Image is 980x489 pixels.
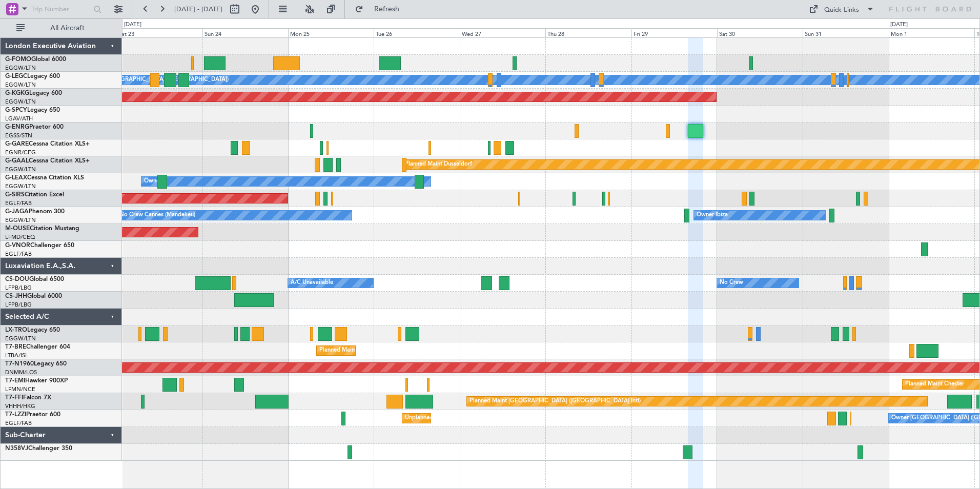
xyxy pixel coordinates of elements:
a: G-GAALCessna Citation XLS+ [5,158,90,164]
a: EGGW/LTN [5,182,36,190]
span: N358VJ [5,445,28,452]
span: T7-EMI [5,378,25,384]
a: G-ENRGPraetor 600 [5,124,64,130]
div: Thu 28 [545,28,631,37]
a: EGGW/LTN [5,64,36,72]
div: No Crew Cannes (Mandelieu) [119,208,195,223]
a: CS-DOUGlobal 6500 [5,276,64,282]
span: T7-FFI [5,395,23,401]
a: EGGW/LTN [5,81,36,89]
div: Sat 23 [116,28,202,37]
button: Refresh [350,1,412,17]
span: G-SPCY [5,107,27,113]
div: Sun 24 [202,28,288,37]
a: LGAV/ATH [5,115,33,123]
div: Owner Ibiza [697,208,728,223]
div: Unplanned Maint [GEOGRAPHIC_DATA] ([GEOGRAPHIC_DATA]) [405,411,574,426]
a: G-JAGAPhenom 300 [5,209,65,215]
div: Wed 27 [460,28,545,37]
span: M-OUSE [5,226,30,232]
a: CS-JHHGlobal 6000 [5,293,62,299]
a: T7-EMIHawker 900XP [5,378,68,384]
div: A/C Unavailable [291,275,333,291]
a: G-FOMOGlobal 6000 [5,56,66,63]
a: T7-BREChallenger 604 [5,344,70,350]
a: T7-N1960Legacy 650 [5,361,67,367]
a: G-GARECessna Citation XLS+ [5,141,90,147]
a: LTBA/ISL [5,352,28,359]
div: Sun 31 [803,28,888,37]
span: G-GAAL [5,158,29,164]
a: M-OUSECitation Mustang [5,226,79,232]
button: All Aircraft [11,20,111,36]
span: [DATE] - [DATE] [174,5,222,14]
span: CS-JHH [5,293,27,299]
a: EGNR/CEG [5,149,36,156]
div: Tue 26 [374,28,459,37]
a: T7-FFIFalcon 7X [5,395,51,401]
a: EGGW/LTN [5,166,36,173]
a: LFPB/LBG [5,301,32,309]
a: N358VJChallenger 350 [5,445,72,452]
span: T7-N1960 [5,361,34,367]
span: G-SIRS [5,192,25,198]
a: LFPB/LBG [5,284,32,292]
span: T7-BRE [5,344,26,350]
a: G-LEAXCessna Citation XLS [5,175,84,181]
input: Trip Number [31,2,90,17]
div: Planned Maint Dusseldorf [405,157,472,172]
a: EGLF/FAB [5,250,32,258]
div: [DATE] [890,21,908,29]
div: Sat 30 [717,28,803,37]
a: G-VNORChallenger 650 [5,242,74,249]
span: G-GARE [5,141,29,147]
div: Fri 29 [631,28,717,37]
div: A/C Unavailable [GEOGRAPHIC_DATA] ([GEOGRAPHIC_DATA]) [62,72,229,88]
span: G-LEAX [5,175,27,181]
div: Planned Maint Warsaw ([GEOGRAPHIC_DATA]) [319,343,443,358]
a: EGLF/FAB [5,419,32,427]
a: EGLF/FAB [5,199,32,207]
a: VHHH/HKG [5,402,35,410]
div: Mon 1 [889,28,974,37]
div: Owner [144,174,161,189]
span: G-ENRG [5,124,29,130]
a: EGSS/STN [5,132,32,139]
a: G-SIRSCitation Excel [5,192,64,198]
div: [DATE] [124,21,141,29]
a: G-LEGCLegacy 600 [5,73,60,79]
span: G-VNOR [5,242,30,249]
span: G-LEGC [5,73,27,79]
span: LX-TRO [5,327,27,333]
a: LFMD/CEQ [5,233,35,241]
a: T7-LZZIPraetor 600 [5,412,60,418]
span: CS-DOU [5,276,29,282]
div: Mon 25 [288,28,374,37]
span: T7-LZZI [5,412,26,418]
a: DNMM/LOS [5,369,37,376]
a: LFMN/NCE [5,385,35,393]
a: G-KGKGLegacy 600 [5,90,62,96]
span: All Aircraft [27,25,108,32]
div: No Crew [720,275,743,291]
span: Refresh [365,6,409,13]
a: EGGW/LTN [5,98,36,106]
span: G-JAGA [5,209,29,215]
a: EGGW/LTN [5,216,36,224]
a: G-SPCYLegacy 650 [5,107,60,113]
span: G-FOMO [5,56,31,63]
span: G-KGKG [5,90,29,96]
a: EGGW/LTN [5,335,36,342]
a: LX-TROLegacy 650 [5,327,60,333]
div: Planned Maint [GEOGRAPHIC_DATA] ([GEOGRAPHIC_DATA] Intl) [469,394,641,409]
